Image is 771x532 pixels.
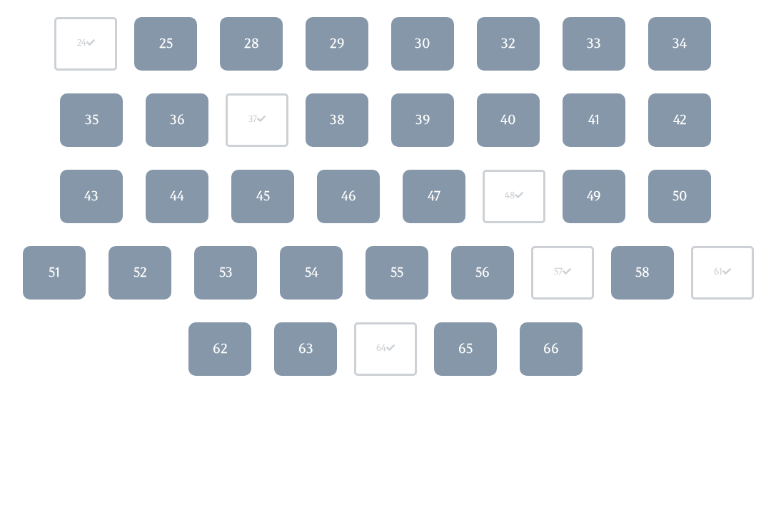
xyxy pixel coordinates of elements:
[588,111,600,130] div: 41
[520,323,583,377] a: 66
[330,111,345,130] div: 38
[298,340,313,359] div: 63
[587,35,601,53] div: 33
[390,264,403,282] div: 55
[611,247,674,300] a: 58
[109,247,171,300] a: 52
[317,170,380,224] a: 46
[563,170,625,224] a: 49
[505,190,523,203] div: 48
[635,264,650,282] div: 58
[648,94,711,148] a: 42
[587,188,601,206] div: 49
[403,170,465,224] a: 47
[458,340,473,359] div: 65
[434,323,497,377] a: 65
[219,264,233,282] div: 53
[391,94,454,148] a: 39
[415,35,430,53] div: 30
[23,247,86,300] a: 51
[415,111,430,130] div: 39
[60,94,123,148] a: 35
[341,188,356,206] div: 46
[213,340,228,359] div: 62
[501,35,515,53] div: 32
[543,340,559,359] div: 66
[85,111,99,130] div: 35
[428,188,440,206] div: 47
[170,111,185,130] div: 36
[60,170,123,224] a: 43
[248,114,266,127] div: 37
[673,111,687,130] div: 42
[159,35,173,53] div: 25
[391,18,454,71] a: 30
[146,94,208,148] a: 36
[134,18,197,71] a: 25
[306,94,368,148] a: 38
[330,35,345,53] div: 29
[220,18,283,71] a: 28
[648,18,711,71] a: 34
[563,18,625,71] a: 33
[714,267,731,280] div: 61
[672,35,687,53] div: 34
[244,35,259,53] div: 28
[231,170,294,224] a: 45
[274,323,337,377] a: 63
[451,247,514,300] a: 56
[133,264,147,282] div: 52
[477,94,540,148] a: 40
[170,188,184,206] div: 44
[477,18,540,71] a: 32
[188,323,251,377] a: 62
[305,264,318,282] div: 54
[280,247,343,300] a: 54
[77,38,95,51] div: 24
[256,188,270,206] div: 45
[84,188,99,206] div: 43
[49,264,60,282] div: 51
[563,94,625,148] a: 41
[475,264,490,282] div: 56
[366,247,428,300] a: 55
[146,170,208,224] a: 44
[554,267,571,280] div: 57
[194,247,257,300] a: 53
[376,343,395,356] div: 64
[672,188,687,206] div: 50
[648,170,711,224] a: 50
[306,18,368,71] a: 29
[500,111,516,130] div: 40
